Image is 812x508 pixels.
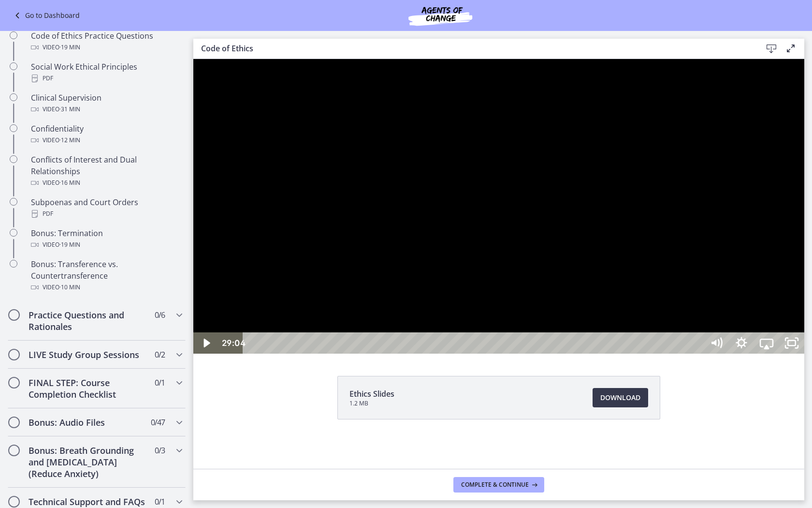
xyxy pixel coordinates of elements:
[29,349,146,360] h2: LIVE Study Group Sessions
[155,309,165,321] span: 0 / 6
[593,388,648,407] a: Download
[31,227,182,251] div: Bonus: Termination
[600,392,640,403] span: Download
[31,239,182,251] div: Video
[349,400,394,407] span: 1.2 MB
[151,417,165,428] span: 0 / 47
[31,92,182,115] div: Clinical Supervision
[29,445,146,479] h2: Bonus: Breath Grounding and [MEDICAL_DATA] (Reduce Anxiety)
[31,73,182,84] div: PDF
[29,417,146,428] h2: Bonus: Audio Files
[31,282,182,293] div: Video
[586,273,611,295] button: Unfullscreen
[349,388,394,400] span: Ethics Slides
[31,258,182,293] div: Bonus: Transference vs. Countertransference
[59,104,80,115] span: · 31 min
[201,43,746,54] h3: Code of Ethics
[31,177,182,189] div: Video
[155,445,165,456] span: 0 / 3
[31,61,182,84] div: Social Work Ethical Principles
[155,377,165,388] span: 0 / 1
[31,30,182,53] div: Code of Ethics Practice Questions
[31,196,182,220] div: Subpoenas and Court Orders
[31,123,182,146] div: Confidentiality
[461,481,529,489] span: Complete & continue
[561,273,586,295] button: Airplay
[536,273,561,295] button: Show settings menu
[510,273,536,295] button: Mute
[59,239,80,251] span: · 19 min
[31,42,182,53] div: Video
[59,42,80,53] span: · 19 min
[59,134,80,146] span: · 12 min
[59,282,80,293] span: · 10 min
[31,134,182,146] div: Video
[12,10,80,21] a: Go to Dashboard
[29,309,146,332] h2: Practice Questions and Rationales
[31,154,182,189] div: Conflicts of Interest and Dual Relationships
[155,349,165,360] span: 0 / 2
[453,477,544,493] button: Complete & continue
[59,177,80,189] span: · 16 min
[155,496,165,508] span: 0 / 1
[31,208,182,220] div: PDF
[31,104,182,115] div: Video
[382,4,498,27] img: Agents of Change Social Work Test Prep
[29,377,146,400] h2: FINAL STEP: Course Completion Checklist
[193,59,804,354] iframe: Video Lesson
[29,496,146,508] h2: Technical Support and FAQs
